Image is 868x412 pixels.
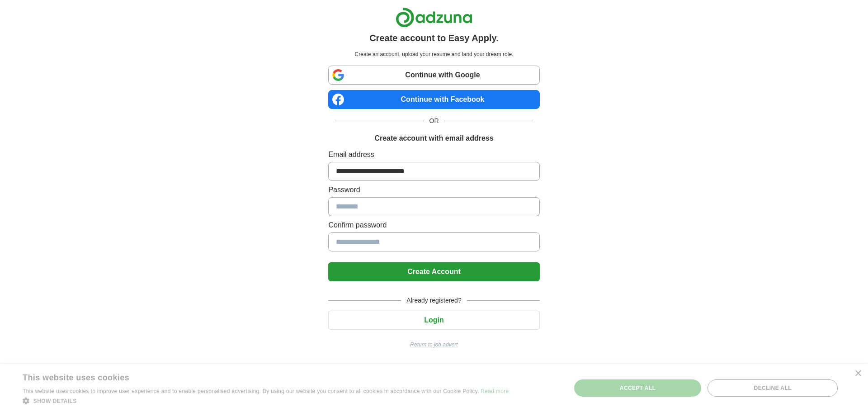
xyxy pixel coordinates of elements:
div: Accept all [574,379,702,397]
h1: Create account with email address [374,133,493,144]
button: Create Account [328,262,539,281]
div: Close [854,370,861,377]
label: Confirm password [328,220,539,231]
div: Decline all [708,379,838,397]
a: Login [328,316,539,324]
a: Read more, opens a new window [481,388,509,394]
a: Continue with Facebook [328,90,539,109]
span: OR [424,116,444,126]
a: Return to job advert [328,341,539,349]
label: Email address [328,149,539,160]
p: Create an account, upload your resume and land your dream role. [330,50,538,58]
img: Adzuna logo [396,7,472,28]
label: Password [328,185,539,195]
span: Already registered? [401,296,467,305]
h1: Create account to Easy Apply. [369,31,499,45]
a: Continue with Google [328,66,539,85]
div: Show details [23,396,509,405]
button: Login [328,311,539,330]
span: This website uses cookies to improve user experience and to enable personalised advertising. By u... [23,388,479,394]
span: Show details [33,398,77,404]
div: This website uses cookies [23,369,486,383]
